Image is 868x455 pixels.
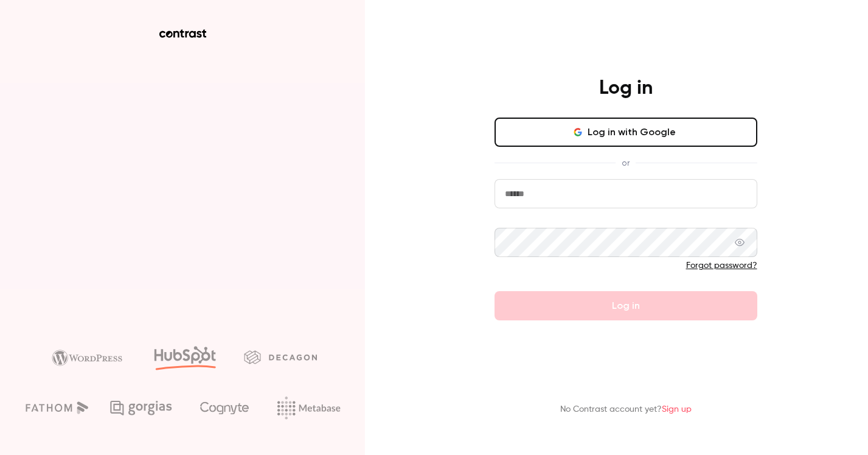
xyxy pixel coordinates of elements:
[662,405,692,414] a: Sign up
[244,350,317,364] img: decagon
[616,157,636,169] span: or
[560,403,692,416] p: No Contrast account yet?
[599,76,653,101] h4: Log in
[495,118,757,147] button: Log in with Google
[686,261,757,270] a: Forgot password?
